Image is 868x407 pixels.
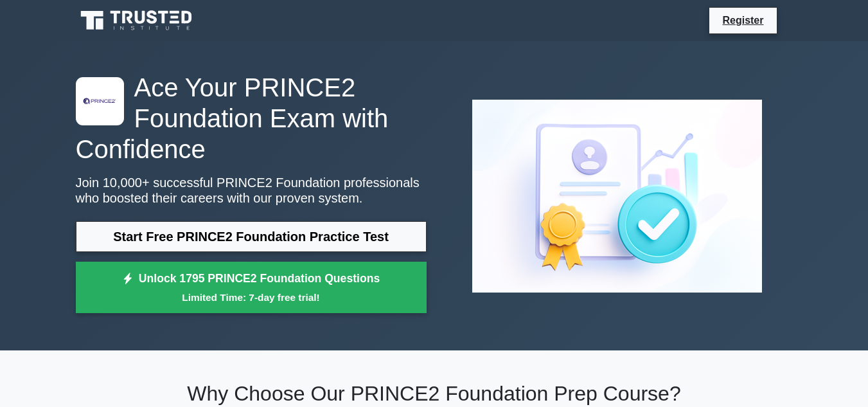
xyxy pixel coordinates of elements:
a: Start Free PRINCE2 Foundation Practice Test [76,221,427,252]
img: PRINCE2 Foundation Preview [462,89,772,303]
h1: Ace Your PRINCE2 Foundation Exam with Confidence [76,72,427,165]
h2: Why Choose Our PRINCE2 Foundation Prep Course? [76,381,793,406]
a: Register [714,12,771,28]
small: Limited Time: 7-day free trial! [92,290,411,305]
a: Unlock 1795 PRINCE2 Foundation QuestionsLimited Time: 7-day free trial! [76,262,427,313]
p: Join 10,000+ successful PRINCE2 Foundation professionals who boosted their careers with our prove... [76,175,427,206]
